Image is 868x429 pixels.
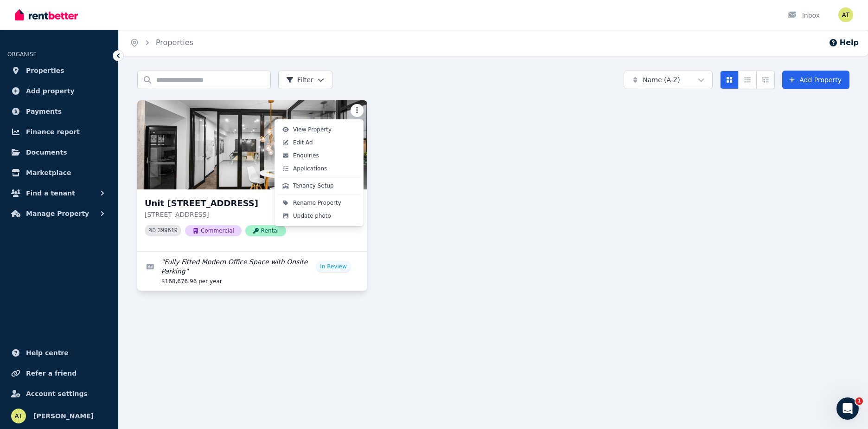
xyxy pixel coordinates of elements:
[293,139,313,146] span: Edit Ad
[293,199,341,207] span: Rename Property
[293,182,334,189] span: Tenancy Setup
[293,126,332,133] span: View Property
[293,165,327,172] span: Applications
[274,119,364,226] div: More options
[293,152,319,159] span: Enquiries
[855,397,863,405] span: 1
[293,212,331,220] span: Update photo
[836,397,859,420] iframe: Intercom live chat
